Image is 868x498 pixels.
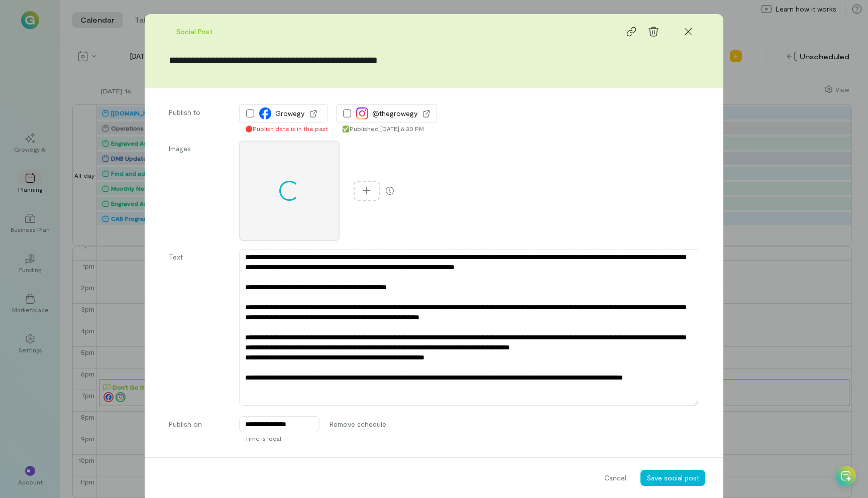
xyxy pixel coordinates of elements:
div: ✅ Published [DATE] 6:30 PM [342,125,437,133]
span: Save social post [646,473,699,482]
span: Time is local [245,434,281,442]
span: Growegy [275,108,304,118]
span: @thegrowegy [372,108,417,118]
div: Reorder image Expert Guidance.png [239,141,340,241]
button: Save social post [640,470,705,486]
label: Publish to [169,107,229,133]
label: Images [169,144,229,241]
label: Text [169,252,229,408]
div: 🔴 Publish date is in the past [245,125,328,133]
img: Instagram [356,107,368,119]
img: Facebook [259,107,271,119]
label: Publish on [169,419,229,429]
span: Cancel [604,473,626,483]
span: Remove schedule [330,419,386,429]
